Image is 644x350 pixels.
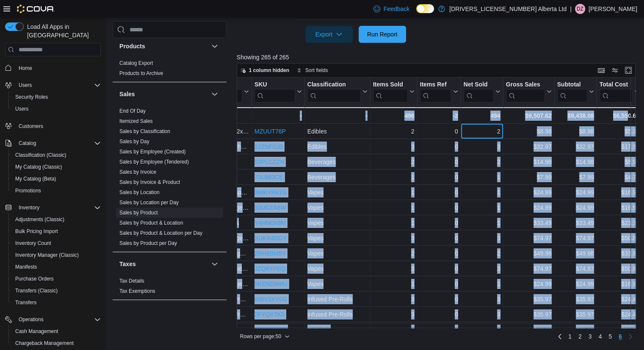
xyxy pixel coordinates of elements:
[8,103,104,115] button: Users
[307,111,368,121] div: -
[8,185,104,197] button: Promotions
[15,203,43,213] button: Inventory
[12,150,101,160] span: Classification (Classic)
[119,128,170,135] span: Sales by Classification
[119,260,136,268] h3: Taxes
[119,220,183,226] a: Sales by Product & Location
[119,189,160,196] span: Sales by Location
[12,238,55,248] a: Inventory Count
[15,228,58,235] span: Bulk Pricing Import
[12,174,60,184] a: My Catalog (Beta)
[589,332,592,341] span: 3
[15,264,37,270] span: Manifests
[119,189,160,195] a: Sales by Location
[12,262,101,272] span: Manifests
[119,90,135,98] h3: Sales
[420,111,458,121] div: -2
[119,288,155,294] span: Tax Exemptions
[119,210,158,216] a: Sales by Product
[15,175,56,182] span: My Catalog (Beta)
[12,250,101,260] span: Inventory Manager (Classic)
[8,149,104,161] button: Classification (Classic)
[119,138,149,145] span: Sales by Day
[12,338,101,348] span: Chargeback Management
[119,219,183,226] span: Sales by Product & Location
[15,94,48,100] span: Security Roles
[119,60,153,67] span: Catalog Export
[565,330,625,343] ul: Pagination for preceding grid
[15,121,101,131] span: Customers
[119,288,155,294] a: Tax Exemptions
[12,104,32,114] a: Users
[119,179,180,185] a: Sales by Invoice & Product
[119,169,156,175] a: Sales by Invoice
[15,152,66,158] span: Classification (Classic)
[568,332,572,341] span: 1
[15,287,58,294] span: Transfers (Classic)
[12,238,101,248] span: Inventory Count
[119,90,208,98] button: Sales
[8,91,104,103] button: Security Roles
[12,297,40,308] a: Transfers
[15,138,101,148] span: Catalog
[15,328,58,335] span: Cash Management
[8,161,104,173] button: My Catalog (Classic)
[119,108,146,114] span: End Of Day
[119,149,186,155] a: Sales by Employee (Created)
[119,240,177,246] a: Sales by Product per Day
[119,209,158,216] span: Sales by Product
[555,331,565,342] a: Previous page
[557,111,594,121] div: $9,438.08
[367,30,398,39] span: Run Report
[608,332,612,341] span: 5
[589,4,637,14] p: [PERSON_NAME]
[8,285,104,297] button: Transfers (Classic)
[15,252,79,258] span: Inventory Manager (Classic)
[598,332,602,341] span: 4
[15,187,41,194] span: Promotions
[119,158,189,165] span: Sales by Employee (Tendered)
[578,332,582,341] span: 2
[113,276,227,300] div: Taxes
[15,63,36,73] a: Home
[210,89,220,99] button: Sales
[119,159,189,165] a: Sales by Employee (Tendered)
[237,65,293,75] button: 1 column hidden
[2,61,104,74] button: Home
[8,225,104,237] button: Bulk Pricing Import
[2,137,104,149] button: Catalog
[596,65,606,75] button: Keyboard shortcuts
[8,237,104,249] button: Inventory Count
[12,262,40,272] a: Manifests
[119,278,144,284] a: Tax Details
[12,226,101,236] span: Bulk Pricing Import
[15,80,35,90] button: Users
[19,204,39,211] span: Inventory
[615,330,625,343] button: Page 6 of 6
[12,174,101,184] span: My Catalog (Beta)
[15,314,47,325] button: Operations
[15,106,28,112] span: Users
[12,297,101,308] span: Transfers
[12,150,70,160] a: Classification (Classic)
[15,80,101,90] span: Users
[12,326,61,336] a: Cash Management
[416,13,417,14] span: Dark Mode
[210,259,220,269] button: Taxes
[570,4,572,14] p: |
[293,65,331,75] button: Sort fields
[12,162,101,172] span: My Catalog (Classic)
[119,230,202,236] span: Sales by Product & Location per Day
[119,199,179,206] span: Sales by Location per Day
[565,330,575,343] a: Page 1 of 6
[577,4,583,14] span: DZ
[8,214,104,225] button: Adjustments (Classic)
[12,186,44,196] a: Promotions
[370,0,413,17] a: Feedback
[119,118,153,125] span: Itemized Sales
[210,41,220,51] button: Products
[15,240,51,247] span: Inventory Count
[15,314,101,325] span: Operations
[113,106,227,252] div: Sales
[625,331,636,342] button: Next page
